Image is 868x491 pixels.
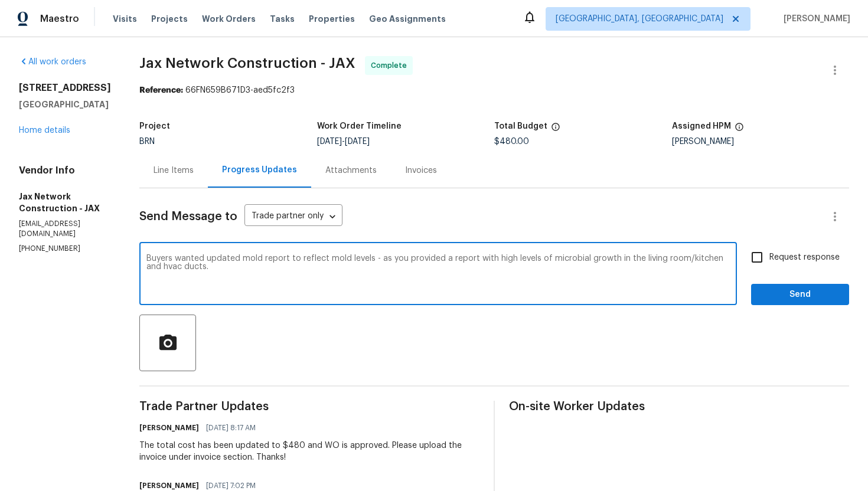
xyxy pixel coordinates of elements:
span: [DATE] 8:17 AM [206,422,256,434]
h4: Vendor Info [19,165,111,176]
span: Complete [371,60,412,71]
h2: [STREET_ADDRESS] [19,82,111,94]
div: Progress Updates [222,164,297,176]
span: [DATE] [345,138,370,146]
span: BRN [139,138,155,146]
span: The hpm assigned to this work order. [735,122,744,138]
span: Visits [113,13,137,25]
div: 66FN659B671D3-aed5fc2f3 [139,84,849,96]
span: Properties [309,13,355,25]
div: The total cost has been updated to $480 and WO is approved. Please upload the invoice under invoi... [139,440,479,463]
textarea: Buyers wanted updated mold report to reflect mold levels - as you provided a report with high lev... [146,254,730,296]
button: Send [751,284,849,306]
span: Projects [151,13,188,25]
span: Jax Network Construction - JAX [139,56,355,70]
span: On-site Worker Updates [509,401,849,413]
span: Trade Partner Updates [139,401,479,413]
span: Geo Assignments [369,13,446,25]
b: Reference: [139,86,183,94]
span: Send [761,287,840,302]
p: [EMAIL_ADDRESS][DOMAIN_NAME] [19,219,111,239]
a: All work orders [19,58,86,66]
div: [PERSON_NAME] [672,138,850,146]
div: Invoices [405,165,437,176]
div: Line Items [154,165,194,176]
span: Work Orders [202,13,256,25]
span: Send Message to [139,211,237,222]
p: [PHONE_NUMBER] [19,244,111,254]
span: Maestro [40,13,79,25]
h5: [GEOGRAPHIC_DATA] [19,99,111,110]
h5: Project [139,122,170,130]
div: Attachments [325,165,377,176]
span: $480.00 [494,138,529,146]
span: Request response [769,251,840,264]
h5: Work Order Timeline [317,122,402,130]
h5: Assigned HPM [672,122,731,130]
h5: Total Budget [494,122,547,130]
div: Trade partner only [244,207,342,227]
h5: Jax Network Construction - JAX [19,191,111,214]
span: The total cost of line items that have been proposed by Opendoor. This sum includes line items th... [551,122,560,138]
span: [GEOGRAPHIC_DATA], [GEOGRAPHIC_DATA] [556,13,723,25]
span: Tasks [270,15,295,23]
span: [DATE] [317,138,342,146]
a: Home details [19,126,70,135]
span: - [317,138,370,146]
span: [PERSON_NAME] [779,13,850,25]
h6: [PERSON_NAME] [139,422,199,434]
